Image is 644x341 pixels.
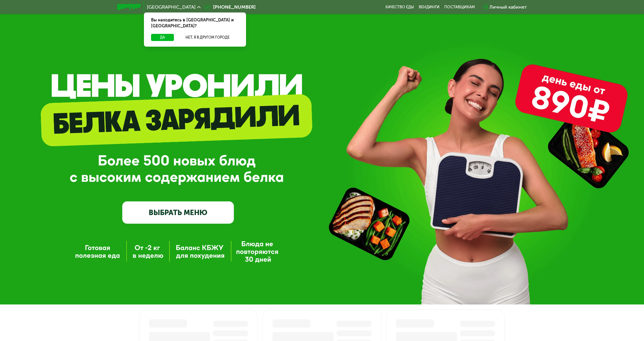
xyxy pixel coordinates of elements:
[204,4,256,11] a: [PHONE_NUMBER]
[122,201,234,224] a: ВЫБРАТЬ МЕНЮ
[144,12,246,34] div: Вы находитесь в [GEOGRAPHIC_DATA] и [GEOGRAPHIC_DATA]?
[444,5,475,10] div: поставщикам
[419,5,440,10] a: Вендинги
[147,5,196,10] span: [GEOGRAPHIC_DATA]
[386,5,414,10] a: Качество еды
[176,34,239,41] button: Нет, я в другом городе
[489,4,527,11] div: Личный кабинет
[151,34,174,41] button: Да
